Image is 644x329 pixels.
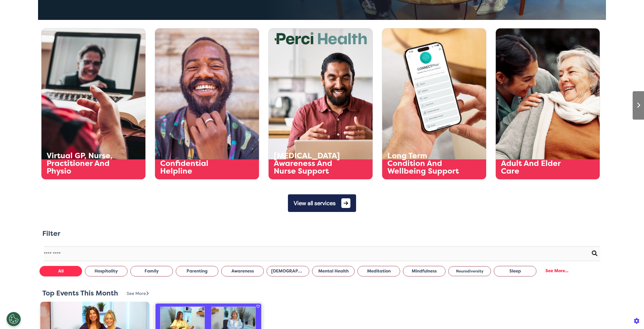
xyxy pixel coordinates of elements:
div: See More... [539,265,575,276]
button: Sleep [494,266,536,276]
button: Open Preferences [7,312,21,326]
h2: Top Events This Month [42,289,118,297]
button: Mindfulness [403,266,446,276]
button: Parenting [176,266,218,276]
button: View all services [288,194,356,212]
div: See More [127,290,149,297]
button: Hospitality [85,266,127,276]
button: Neurodiversity [448,266,491,276]
div: Virtual GP, Nurse, Practitioner And Physio [47,152,119,175]
button: Family [130,266,173,276]
div: Confidential Helpline [160,160,233,175]
div: Long Term Condition And Wellbeing Support [387,152,460,175]
button: Meditation [357,266,400,276]
button: Mental Health [312,266,355,276]
button: Awareness [221,266,264,276]
button: All [39,266,82,276]
button: [DEMOGRAPHIC_DATA] Health [267,266,309,276]
div: Adult And Elder Care [501,160,574,175]
h2: Filter [42,230,60,238]
div: [MEDICAL_DATA] Awareness And Nurse Support [274,152,346,175]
